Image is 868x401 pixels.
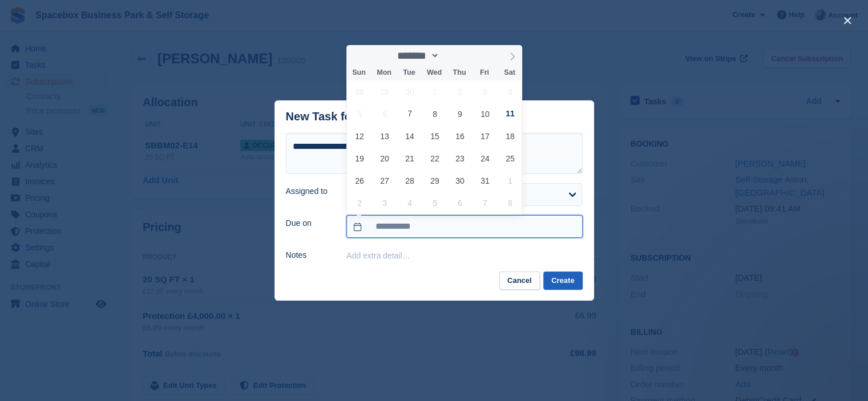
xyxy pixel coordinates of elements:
span: Thu [447,69,472,76]
label: Notes [286,249,333,261]
button: close [838,11,857,30]
select: Month [393,50,439,62]
span: November 8, 2025 [499,192,521,214]
span: Sun [346,69,372,76]
span: October 24, 2025 [474,147,496,169]
span: Mon [372,69,397,76]
span: October 10, 2025 [474,103,496,125]
span: September 29, 2025 [374,80,396,103]
span: November 1, 2025 [499,169,521,192]
span: November 6, 2025 [449,192,471,214]
span: October 15, 2025 [423,125,446,147]
span: Wed [422,69,447,76]
span: October 4, 2025 [499,80,521,103]
div: New Task for Subscription #109005 [286,110,477,123]
span: November 4, 2025 [398,192,421,214]
span: October 5, 2025 [349,103,371,125]
span: October 25, 2025 [499,147,521,169]
span: October 21, 2025 [398,147,421,169]
span: October 12, 2025 [349,125,371,147]
span: October 9, 2025 [449,103,471,125]
span: October 13, 2025 [374,125,396,147]
span: October 17, 2025 [474,125,496,147]
span: November 7, 2025 [474,192,496,214]
button: Create [543,272,582,290]
span: October 6, 2025 [374,103,396,125]
span: October 1, 2025 [423,80,446,103]
span: October 27, 2025 [374,169,396,192]
span: Sat [497,69,522,76]
span: October 28, 2025 [398,169,421,192]
span: October 8, 2025 [423,103,446,125]
span: October 30, 2025 [449,169,471,192]
span: October 7, 2025 [398,103,421,125]
span: September 30, 2025 [398,80,421,103]
span: October 26, 2025 [349,169,371,192]
span: October 14, 2025 [398,125,421,147]
span: October 22, 2025 [423,147,446,169]
span: October 11, 2025 [499,103,521,125]
span: October 19, 2025 [349,147,371,169]
input: Year [439,50,475,62]
span: October 3, 2025 [474,80,496,103]
span: Fri [472,69,497,76]
span: October 20, 2025 [374,147,396,169]
span: October 2, 2025 [449,80,471,103]
label: Due on [286,217,333,229]
span: November 5, 2025 [423,192,446,214]
span: October 29, 2025 [423,169,446,192]
span: October 18, 2025 [499,125,521,147]
span: Tue [397,69,422,76]
span: September 28, 2025 [349,80,371,103]
button: Cancel [499,272,540,290]
span: November 3, 2025 [374,192,396,214]
span: October 16, 2025 [449,125,471,147]
span: November 2, 2025 [349,192,371,214]
label: Assigned to [286,185,333,197]
button: Add extra detail… [346,251,410,260]
span: October 31, 2025 [474,169,496,192]
span: October 23, 2025 [449,147,471,169]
